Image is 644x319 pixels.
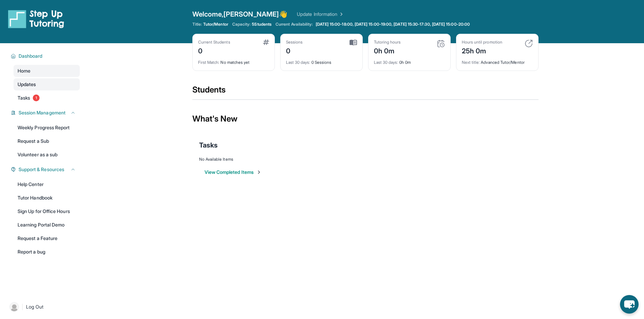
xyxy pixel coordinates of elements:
div: 25h 0m [462,45,502,56]
a: Volunteer as a sub [14,149,80,161]
a: Request a Sub [14,135,80,147]
img: card [263,39,269,45]
button: Session Management [16,109,76,116]
a: |Log Out [7,299,80,314]
span: Welcome, [PERSON_NAME] 👋 [192,9,288,19]
span: Tasks [18,95,30,101]
img: card [525,39,533,48]
div: No matches yet [198,56,269,65]
span: 5 Students [252,22,271,27]
span: Last 30 days : [286,60,310,65]
span: Current Availability: [276,22,313,27]
a: Update Information [297,11,344,18]
a: Sign Up for Office Hours [14,205,80,217]
img: logo [8,9,64,28]
span: Title: [192,22,202,27]
a: [DATE] 15:00-18:00, [DATE] 15:00-19:00, [DATE] 15:30-17:30, [DATE] 15:00-20:00 [314,22,471,27]
span: Session Management [19,109,66,116]
span: | [22,303,23,311]
div: Hours until promotion [462,39,502,45]
img: card [437,39,445,48]
span: Last 30 days : [374,60,398,65]
a: Request a Feature [14,232,80,244]
span: Next title : [462,60,480,65]
img: Chevron Right [337,11,344,18]
button: chat-button [620,295,639,314]
span: Tasks [199,140,218,150]
span: Support & Resources [19,166,64,173]
a: Learning Portal Demo [14,219,80,231]
a: Report a bug [14,246,80,258]
span: Capacity: [232,22,251,27]
span: Home [18,68,30,74]
img: user-img [9,302,19,312]
span: 1 [33,95,40,101]
a: Updates [14,78,80,90]
div: 0 Sessions [286,56,357,65]
a: Home [14,65,80,77]
div: What's New [192,104,539,134]
span: Updates [18,81,36,88]
div: Current Students [198,39,230,45]
a: Tasks1 [14,92,80,104]
a: Weekly Progress Report [14,122,80,134]
div: Tutoring hours [374,39,401,45]
a: Help Center [14,178,80,190]
a: Tutor Handbook [14,192,80,204]
button: View Completed Items [205,169,262,176]
div: Sessions [286,39,303,45]
span: [DATE] 15:00-18:00, [DATE] 15:00-19:00, [DATE] 15:30-17:30, [DATE] 15:00-20:00 [316,22,470,27]
span: First Match : [198,60,220,65]
span: Tutor/Mentor [203,22,228,27]
div: 0 [286,45,303,56]
span: Log Out [26,303,44,310]
button: Dashboard [16,53,76,59]
span: Dashboard [19,53,43,59]
div: Students [192,84,539,99]
div: 0 [198,45,230,56]
div: 0h 0m [374,45,401,56]
div: 0h 0m [374,56,445,65]
img: card [350,39,357,46]
div: Advanced Tutor/Mentor [462,56,533,65]
button: Support & Resources [16,166,76,173]
div: No Available Items [199,157,532,162]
